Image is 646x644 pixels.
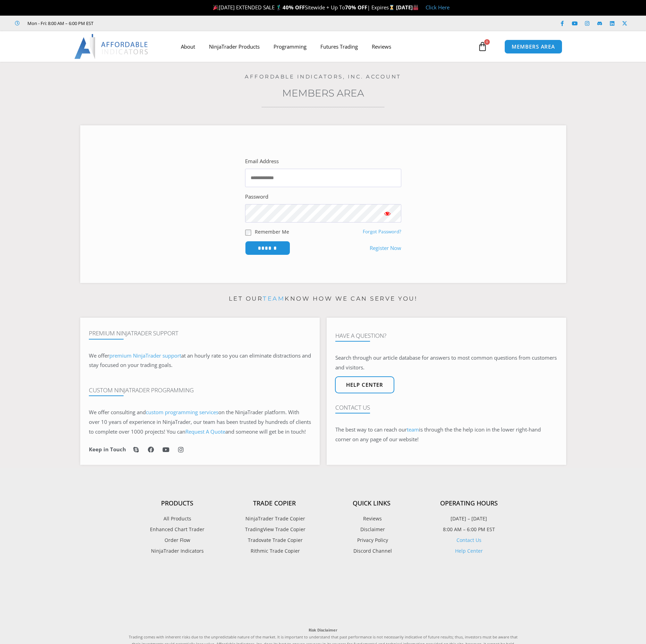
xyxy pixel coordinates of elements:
a: NinjaTrader Indicators [129,546,226,555]
img: 🏭 [413,5,418,10]
a: Contact Us [456,537,481,543]
span: Help center [346,382,383,387]
iframe: Customer reviews powered by Trustpilot [129,571,518,620]
a: Reviews [365,39,398,55]
a: Register Now [370,243,401,253]
a: Order Flow [129,536,226,545]
span: Tradovate Trade Copier [246,536,303,545]
span: TradingView Trade Copier [243,525,305,534]
a: Help center [335,376,394,393]
a: All Products [129,514,226,523]
strong: Risk Disclaimer [309,627,337,633]
a: NinjaTrader Trade Copier [226,514,323,523]
a: Enhanced Chart Trader [129,525,226,534]
strong: [DATE] [396,4,419,11]
a: Reviews [323,514,420,523]
span: NinjaTrader Indicators [151,546,204,555]
p: [DATE] – [DATE] [420,514,518,523]
a: premium NinjaTrader support [109,352,181,359]
span: Reviews [361,514,382,523]
span: 0 [484,39,490,45]
label: Password [245,192,268,202]
a: Help Center [455,547,483,554]
span: Discord Channel [352,546,392,555]
h4: Have A Question? [335,332,557,339]
nav: Menu [174,39,476,55]
span: Enhanced Chart Trader [150,525,204,534]
span: NinjaTrader Trade Copier [244,514,305,523]
span: Disclaimer [359,525,385,534]
p: The best way to can reach our is through the the help icon in the lower right-hand corner on any ... [335,425,557,444]
a: Rithmic Trade Copier [226,546,323,555]
h6: Keep in Touch [89,446,126,453]
label: Email Address [245,157,279,166]
a: team [407,426,419,433]
a: custom programming services [146,409,218,416]
a: MEMBERS AREA [504,40,562,54]
span: [DATE] EXTENDED SALE 🏌️‍♂️ Sitewide + Up To | Expires [211,4,396,11]
span: MEMBERS AREA [512,44,555,49]
a: Click Here [426,4,450,11]
span: We offer [89,352,109,359]
a: Discord Channel [323,546,420,555]
strong: 40% OFF [283,4,305,11]
h4: Custom NinjaTrader Programming [89,387,311,394]
a: Privacy Policy [323,536,420,545]
h4: Trade Copier [226,500,323,507]
strong: 70% OFF [345,4,367,11]
img: LogoAI | Affordable Indicators – NinjaTrader [74,34,149,59]
span: on the NinjaTrader platform. With over 10 years of experience in NinjaTrader, our team has been t... [89,409,311,435]
a: Futures Trading [313,39,365,55]
label: Remember Me [255,228,289,235]
a: 0 [467,36,498,57]
h4: Operating Hours [420,500,518,507]
span: Order Flow [165,536,190,545]
a: Request A Quote [185,428,225,435]
a: About [174,39,202,55]
span: Rithmic Trade Copier [249,546,300,555]
a: TradingView Trade Copier [226,525,323,534]
a: team [263,295,285,302]
p: 8:00 AM – 6:00 PM EST [420,525,518,534]
iframe: Customer reviews powered by Trustpilot [103,20,207,27]
button: Show password [374,204,401,223]
a: Affordable Indicators, Inc. Account [245,73,401,80]
span: Privacy Policy [355,536,388,545]
h4: Premium NinjaTrader Support [89,330,311,337]
a: Forgot Password? [363,228,401,235]
span: We offer consulting and [89,409,218,416]
h4: Quick Links [323,500,420,507]
a: Disclaimer [323,525,420,534]
h4: Products [129,500,226,507]
span: Mon - Fri: 8:00 AM – 6:00 PM EST [26,19,93,27]
span: at an hourly rate so you can eliminate distractions and stay focused on your trading goals. [89,352,311,369]
h4: Contact Us [335,404,557,411]
p: Search through our article database for answers to most common questions from customers and visit... [335,353,557,373]
a: Programming [267,39,313,55]
img: ⌛ [389,5,394,10]
img: 🎉 [213,5,218,10]
a: Members Area [282,87,364,99]
a: Tradovate Trade Copier [226,536,323,545]
span: All Products [163,514,191,523]
p: Let our know how we can serve you! [80,293,566,304]
a: NinjaTrader Products [202,39,267,55]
